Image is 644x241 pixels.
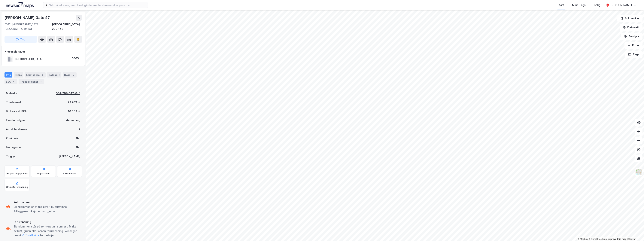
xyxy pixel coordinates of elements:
input: Søk på adresse, matrikkel, gårdeiere, leietakere eller personer [47,2,148,8]
div: 100% [72,56,79,61]
div: 5 [71,73,75,77]
div: Eiere [14,72,23,78]
div: Tomteareal [6,100,21,105]
img: logo.a4113a55bc3d86da70a041830d287a7e.svg [6,2,34,8]
a: Mapbox [578,238,588,240]
div: Nei [76,145,80,150]
div: Matrikkel [6,91,18,96]
div: 16 602 ㎡ [68,109,80,114]
div: Kontrollprogram for chat [625,223,644,241]
div: Nei [76,136,80,141]
button: Datasett [620,24,642,31]
div: 2 [40,73,44,77]
div: 4 [12,80,16,84]
div: 301-209-142-0-0 [56,91,80,96]
div: Bygg [63,72,77,78]
div: Festegrunn [6,145,21,150]
button: Bokmerker [617,15,642,22]
div: [PERSON_NAME] [59,154,80,159]
div: Eiendommen står på tomtegrunn som er påvirket av luft, grunn eller annen forurensning. Vennligst ... [14,224,80,238]
a: OpenStreetMap [589,238,607,240]
div: [PERSON_NAME] [611,3,632,7]
div: Kart [559,3,564,7]
div: [GEOGRAPHIC_DATA] [15,57,43,61]
div: Undervisning [63,118,80,123]
img: Z [635,169,642,176]
div: [GEOGRAPHIC_DATA], 209/142 [52,22,82,31]
iframe: Chat Widget [625,223,644,241]
div: 2 [79,127,80,132]
div: Reguleringsplaner [7,172,28,175]
div: Bruksareal (BRA) [6,109,28,114]
div: Eiendommen er et registrert kulturminne. Tilleggsrestriksjoner kan gjelde. [14,205,80,214]
div: Tinglyst [6,154,17,159]
a: Improve this map [608,238,626,240]
div: Info [5,72,12,78]
div: Hjemmelshaver [5,49,82,54]
div: Miljøstatus [37,172,50,175]
button: Analyse [621,33,642,40]
div: 0162, [GEOGRAPHIC_DATA], [GEOGRAPHIC_DATA] [5,22,52,31]
div: Forurensning [14,220,80,224]
button: Tags [625,51,642,58]
div: Datasett [47,72,61,78]
button: Filter [624,42,642,49]
div: Kulturminne [14,200,80,205]
div: Antall leietakere [6,127,28,132]
div: Leietakere [25,72,46,78]
div: Grunnforurensning [6,186,28,189]
div: Eiendomstype [6,118,25,123]
div: 22 263 ㎡ [68,100,80,105]
div: 1 [39,80,43,84]
div: Punktleie [6,136,18,141]
div: Bolig [594,3,600,7]
div: ESG [5,79,17,84]
div: Mine Tags [572,3,586,7]
div: Transaksjoner [19,79,44,84]
div: Saksinnsyn [63,172,76,175]
button: Tag [5,36,37,43]
div: [PERSON_NAME] Gate 47 [5,15,50,21]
